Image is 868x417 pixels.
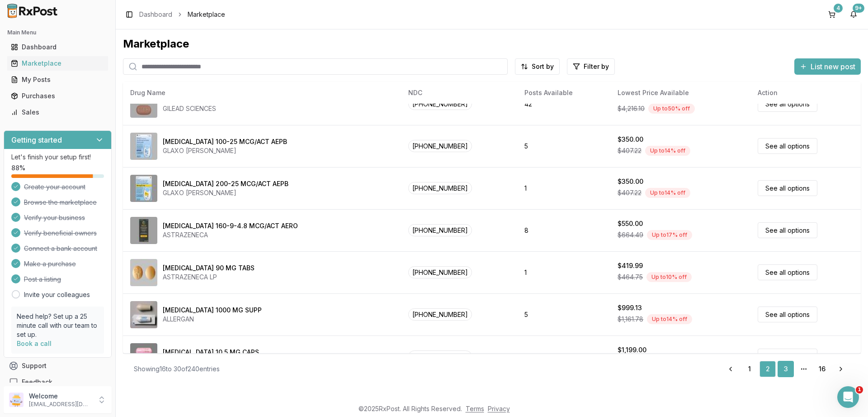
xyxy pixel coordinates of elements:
img: Breo Ellipta 100-25 MCG/ACT AEPB [130,133,157,160]
div: $350.00 [618,135,643,144]
img: User avatar [9,393,24,407]
td: 42 [517,83,610,125]
span: [PHONE_NUMBER] [408,140,472,152]
a: 1 [741,361,758,377]
div: Purchases [11,91,104,101]
p: Welcome [29,392,92,401]
span: List new post [811,61,855,72]
a: Dashboard [7,39,108,55]
span: Filter by [584,62,609,71]
div: [MEDICAL_DATA] 160-9-4.8 MCG/ACT AERO [163,221,298,230]
nav: breadcrumb [139,10,225,19]
th: Posts Available [517,82,610,104]
div: 4 [834,4,843,13]
span: 88 % [11,163,25,173]
div: ASTRAZENECA LP [163,273,255,282]
div: [MEDICAL_DATA] 200-25 MCG/ACT AEPB [163,179,288,188]
a: Go to previous page [722,361,740,377]
a: Dashboard [139,10,172,19]
div: $350.00 [618,177,643,186]
img: Caplyta 10.5 MG CAPS [130,343,157,370]
button: Sort by [515,58,560,75]
a: See all options [758,180,817,196]
span: Feedback [22,378,52,387]
span: Post a listing [24,275,61,284]
a: My Posts [7,72,108,88]
a: 2 [759,361,776,377]
span: $4,216.10 [618,104,645,113]
img: RxPost Logo [4,4,61,18]
iframe: Intercom live chat [837,386,859,408]
span: Connect a bank account [24,244,97,253]
div: Up to 50 % off [648,104,695,114]
span: $1,161.78 [618,315,643,324]
span: Verify beneficial owners [24,229,97,238]
a: 16 [814,361,830,377]
span: [PHONE_NUMBER] [408,224,472,236]
span: [PHONE_NUMBER] [408,350,472,363]
div: Dashboard [11,43,104,52]
img: Biktarvy 50-200-25 MG TABS [130,91,157,118]
div: [MEDICAL_DATA] 90 MG TABS [163,264,255,273]
button: Filter by [567,58,615,75]
td: 5 [517,125,610,167]
div: $550.00 [618,219,643,228]
span: $407.22 [618,188,642,197]
td: 15 [517,336,610,378]
th: Action [750,82,861,104]
div: Up to 10 % off [646,272,692,282]
a: Purchases [7,88,108,104]
button: Dashboard [4,40,112,54]
button: Marketplace [4,56,112,71]
td: 1 [517,251,610,293]
a: List new post [794,63,861,72]
a: Book a call [17,340,52,347]
p: Need help? Set up a 25 minute call with our team to set up. [17,312,99,339]
a: See all options [758,138,817,154]
td: 8 [517,209,610,251]
a: See all options [758,264,817,280]
td: 1 [517,167,610,209]
span: [PHONE_NUMBER] [408,266,472,278]
img: Brilinta 90 MG TABS [130,259,157,286]
a: See all options [758,96,817,112]
div: 9+ [853,4,864,13]
a: See all options [758,349,817,364]
p: Let's finish your setup first! [11,153,104,162]
div: Marketplace [11,59,104,68]
button: List new post [794,58,861,75]
div: [MEDICAL_DATA] 100-25 MCG/ACT AEPB [163,137,287,146]
td: 5 [517,293,610,336]
img: Breztri Aerosphere 160-9-4.8 MCG/ACT AERO [130,217,157,244]
img: Breo Ellipta 200-25 MCG/ACT AEPB [130,175,157,202]
button: 9+ [846,7,861,22]
button: My Posts [4,72,112,87]
a: Sales [7,104,108,120]
span: 1 [856,386,863,393]
div: $1,199.00 [618,345,646,355]
th: Lowest Price Available [610,82,750,104]
button: Support [4,358,112,374]
span: Marketplace [188,10,225,19]
button: Sales [4,105,112,120]
th: NDC [401,82,517,104]
a: 3 [778,361,794,377]
a: See all options [758,307,817,322]
div: GLAXO [PERSON_NAME] [163,146,287,155]
button: 4 [825,7,839,22]
div: Up to 14 % off [645,188,690,198]
div: Sales [11,108,104,117]
span: Browse the marketplace [24,198,97,207]
span: Make a purchase [24,259,76,268]
div: Marketplace [123,37,861,51]
div: Up to 17 % off [647,230,692,240]
div: ALLERGAN [163,315,262,324]
h3: Getting started [11,134,62,145]
div: GILEAD SCIENCES [163,104,303,113]
button: Feedback [4,374,112,390]
span: [PHONE_NUMBER] [408,98,472,110]
a: Terms [466,405,484,412]
span: Verify your business [24,213,85,222]
span: Sort by [532,62,554,71]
